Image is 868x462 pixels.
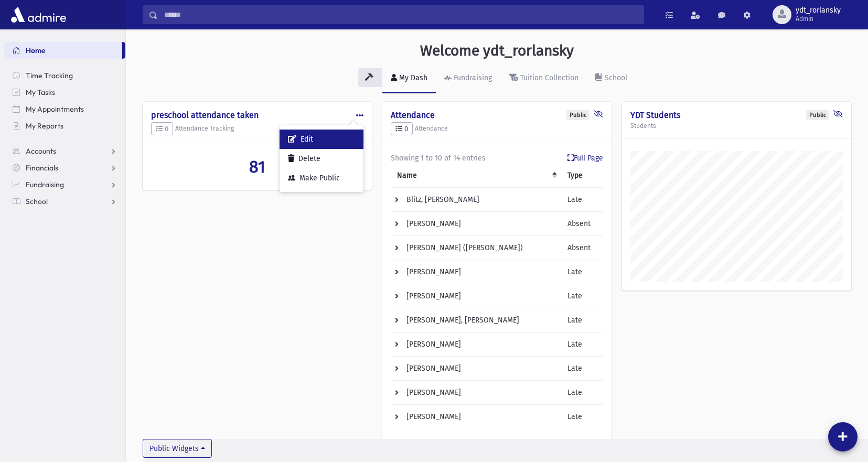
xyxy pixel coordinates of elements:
[143,439,212,458] button: Public Widgets
[151,157,363,177] a: 81
[391,357,561,381] td: [PERSON_NAME]
[561,212,603,236] td: Absent
[603,73,627,82] div: School
[26,104,84,114] span: My Appointments
[4,143,125,159] a: Accounts
[26,46,46,55] span: Home
[4,117,125,134] a: My Reports
[280,168,363,188] button: Make Public
[436,64,500,93] a: Fundraising
[151,122,363,136] h5: Attendance Tracking
[26,121,63,131] span: My Reports
[4,67,125,84] a: Time Tracking
[630,110,843,120] h4: YDT Students
[4,101,125,117] a: My Appointments
[4,159,125,176] a: Financials
[561,405,603,429] td: Late
[395,125,408,133] span: 0
[561,164,603,188] th: Type
[391,164,561,188] th: Name
[4,84,125,101] a: My Tasks
[158,5,644,24] input: Search
[796,6,841,15] span: ydt_rorlansky
[391,308,561,332] td: [PERSON_NAME], [PERSON_NAME]
[391,212,561,236] td: [PERSON_NAME]
[391,153,603,164] div: Showing 1 to 10 of 14 entries
[561,332,603,357] td: Late
[391,236,561,260] td: [PERSON_NAME] ([PERSON_NAME])
[26,71,73,80] span: Time Tracking
[561,188,603,212] td: Late
[420,42,574,60] h3: Welcome ydt_rorlansky
[518,73,578,82] div: Tuition Collection
[561,236,603,260] td: Absent
[391,122,603,136] h5: Attendance
[26,146,56,156] span: Accounts
[249,157,265,177] span: 81
[391,405,561,429] td: [PERSON_NAME]
[391,284,561,308] td: [PERSON_NAME]
[391,122,413,136] button: 0
[391,332,561,357] td: [PERSON_NAME]
[806,110,829,120] div: Public
[561,284,603,308] td: Late
[156,125,168,133] span: 0
[4,176,125,193] a: Fundraising
[280,149,363,168] button: Delete
[561,357,603,381] td: Late
[397,73,427,82] div: My Dash
[391,260,561,284] td: [PERSON_NAME]
[452,73,492,82] div: Fundraising
[587,64,636,93] a: School
[561,308,603,332] td: Late
[382,64,436,93] a: My Dash
[566,110,590,120] div: Public
[561,260,603,284] td: Late
[8,4,69,25] img: AdmirePro
[567,153,603,164] a: Full Page
[391,188,561,212] td: Blitz, [PERSON_NAME]
[500,64,587,93] a: Tuition Collection
[26,163,58,173] span: Financials
[4,193,125,210] a: School
[151,122,173,136] button: 0
[4,42,122,59] a: Home
[26,88,55,97] span: My Tasks
[280,130,363,149] button: Edit
[26,197,48,206] span: School
[391,381,561,405] td: [PERSON_NAME]
[561,381,603,405] td: Late
[796,15,841,23] span: Admin
[151,110,363,120] h4: preschool attendance taken
[630,122,843,130] h5: Students
[391,110,603,120] h4: Attendance
[26,180,64,189] span: Fundraising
